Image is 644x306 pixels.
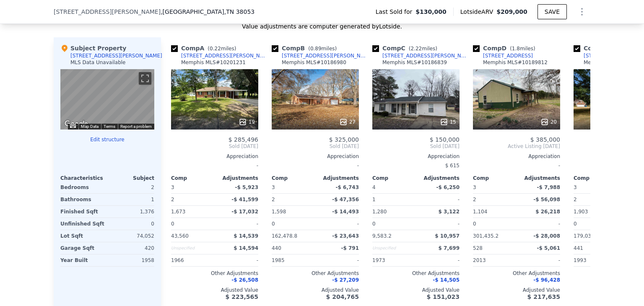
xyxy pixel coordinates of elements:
span: -$ 14,493 [332,209,359,215]
a: [STREET_ADDRESS][PERSON_NAME] [372,52,470,59]
div: - [518,218,560,230]
div: Comp [171,175,215,182]
div: Lot Sqft [60,230,106,242]
span: -$ 5,061 [537,245,560,251]
div: 2 [109,182,154,193]
div: 2013 [473,254,515,266]
span: $ 217,635 [527,293,560,300]
div: Adjusted Value [171,287,258,293]
span: Sold [DATE] [171,143,258,150]
span: $ 7,699 [439,245,460,251]
span: $ 223,565 [226,293,258,300]
span: Sold [DATE] [272,143,359,150]
div: 1,376 [109,206,154,218]
div: Subject [107,175,154,182]
div: [STREET_ADDRESS][PERSON_NAME] [181,52,268,59]
div: Adjustments [517,175,560,182]
span: , TN 38053 [224,8,254,15]
div: Comp E [574,44,634,52]
div: Subject Property [60,44,126,52]
span: 301,435.2 [473,233,499,239]
span: 528 [473,245,483,251]
div: 2 [171,194,213,205]
span: $ 10,957 [435,233,460,239]
a: Terms (opens in new tab) [104,124,115,129]
span: 9,583.2 [372,233,392,239]
div: Comp [272,175,315,182]
span: 3 [473,184,476,190]
div: Garage Sqft [60,242,106,254]
span: , [GEOGRAPHIC_DATA] [161,8,254,16]
div: - [317,254,359,266]
div: Map [60,69,154,130]
div: 19 [239,118,255,126]
span: 1.8 [512,46,520,52]
span: $209,000 [496,8,527,15]
span: 0.89 [310,46,322,52]
span: -$ 96,428 [533,277,560,283]
div: - [216,254,258,266]
div: Other Adjustments [171,270,258,277]
div: 1966 [171,254,213,266]
span: $ 26,218 [535,209,560,215]
div: 27 [339,118,356,126]
div: Adjustments [215,175,258,182]
span: $ 204,765 [326,293,359,300]
div: 1993 [574,254,615,266]
span: -$ 27,209 [332,277,359,283]
span: 0 [574,221,577,227]
div: Street View [60,69,154,130]
span: 3 [171,184,174,190]
span: 1,598 [272,209,286,215]
span: -$ 6,743 [336,184,359,190]
div: - [317,218,359,230]
span: [STREET_ADDRESS][PERSON_NAME] [54,8,161,16]
span: -$ 47,356 [332,197,359,202]
span: $ 150,000 [430,136,460,143]
div: 15 [440,118,456,126]
span: 4 [372,184,376,190]
span: 179,031.6 [574,233,599,239]
span: -$ 56,098 [533,197,560,202]
span: Lotside ARV [460,8,496,16]
span: 1,903 [574,209,588,215]
span: 1,673 [171,209,185,215]
div: - [171,160,258,171]
div: Appreciation [171,153,258,160]
div: - [216,218,258,230]
span: $ 285,496 [229,136,258,143]
button: Keyboard shortcuts [70,124,76,128]
div: Appreciation [372,153,460,160]
div: Adjusted Value [272,287,359,293]
span: $ 615 [445,163,460,169]
div: Bathrooms [60,194,106,205]
div: Unspecified [372,242,414,254]
span: $ 325,000 [329,136,359,143]
div: Comp [473,175,517,182]
div: 1958 [109,254,154,266]
div: Unspecified [171,242,213,254]
div: Comp [574,175,617,182]
span: 1,104 [473,209,487,215]
button: Map Data [81,124,99,130]
div: [STREET_ADDRESS] [483,52,533,59]
span: ( miles) [405,46,441,52]
button: Edit structure [60,136,154,143]
div: Adjustments [315,175,359,182]
div: - [473,160,560,171]
div: Adjustments [416,175,460,182]
span: 3 [574,184,577,190]
a: [STREET_ADDRESS] [473,52,533,59]
div: 1985 [272,254,314,266]
div: Comp C [372,44,441,52]
div: - [418,218,460,230]
span: -$ 791 [341,245,359,251]
div: Memphis MLS # 10201231 [181,59,246,66]
a: Report a problem [120,124,152,129]
span: $ 14,594 [234,245,258,251]
div: Year Built [60,254,106,266]
div: Other Adjustments [372,270,460,277]
span: -$ 14,505 [433,277,460,283]
div: Comp A [171,44,239,52]
span: 0.22 [210,46,221,52]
